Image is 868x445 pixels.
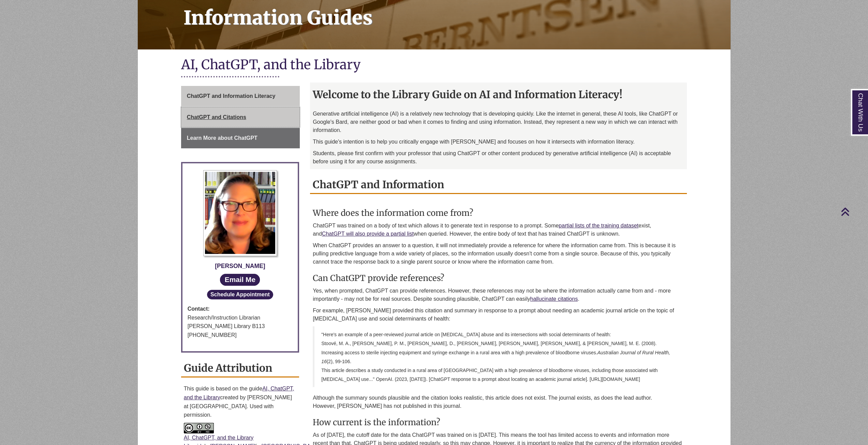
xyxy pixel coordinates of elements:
button: Schedule Appointment [207,290,274,299]
a: ChatGPT will also provide a partial list [322,231,414,237]
strong: Contact: [188,305,293,313]
p: ChatGPT was trained on a body of text which allows it to generate text in response to a prompt. S... [313,222,684,238]
div: [PERSON_NAME] [188,261,293,271]
a: Email Me [220,274,260,286]
h3: Where does the information come from? [313,208,684,218]
a: partial lists of the training dataset [559,223,638,228]
a: ChatGPT and Information Literacy [181,86,300,106]
h2: Guide Attribution [181,359,299,377]
h3: How current is the information? [313,417,684,428]
p: Students, please first confirm with your professor that using ChatGPT or other content produced b... [313,149,684,166]
a: ChatGPT and Citations [181,107,300,128]
h1: AI, ChatGPT, and the Library [181,56,687,74]
p: Although the summary sounds plausible and the citation looks realistic, this article does not exi... [313,394,684,410]
img: Creative Commons License [184,423,214,433]
h2: Welcome to the Library Guide on AI and Information Literacy! [310,86,687,103]
p: Generative artificial intelligence (AI) is a relatively new technology that is developing quickly... [313,110,684,134]
a: AI, ChatGPT, and the Library [184,386,294,400]
a: Profile Photo [PERSON_NAME] [188,170,293,271]
a: Learn More about ChatGPT [181,128,300,148]
h3: Can ChatGPT provide references? [313,273,684,283]
p: This guide is based on the guide created by [PERSON_NAME] at [GEOGRAPHIC_DATA]. Used with permiss... [184,384,296,419]
img: Profile Photo [203,170,277,256]
div: [PHONE_NUMBER] [188,331,293,340]
p: This guide's intention is to help you critically engage with [PERSON_NAME] and focuses on how it ... [313,138,684,146]
a: hallucinate citations [530,296,578,302]
span: "Here's an example of a peer-reviewed journal article on [MEDICAL_DATA] abuse and its intersectio... [321,332,670,382]
div: Research/Instruction Librarian [PERSON_NAME] Library B113 [188,313,293,331]
span: ChatGPT and Information Literacy [187,93,276,99]
p: For example, [PERSON_NAME] provided this citation and summary in response to a prompt about needi... [313,307,684,323]
div: Guide Page Menu [181,86,300,148]
span: Learn More about ChatGPT [187,135,258,141]
p: Yes, when prompted, ChatGPT can provide references. However, these references may not be where th... [313,287,684,303]
h2: ChatGPT and Information [310,176,687,194]
a: Back to Top [841,207,866,216]
span: ChatGPT and Citations [187,114,246,120]
p: When ChatGPT provides an answer to a question, it will not immediately provide a reference for wh... [313,241,684,266]
em: Australian Journal of Rural Health, 16 [321,350,670,364]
